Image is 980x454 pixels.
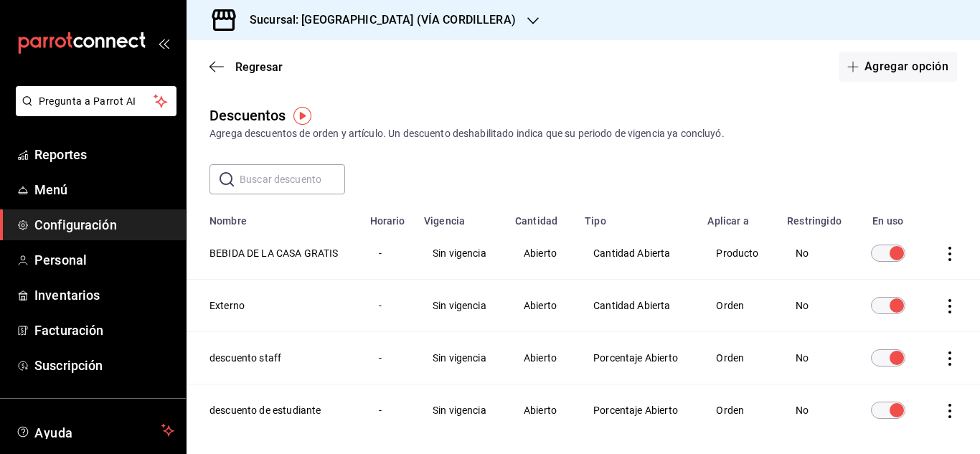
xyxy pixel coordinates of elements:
th: Horario [362,206,416,227]
td: Producto [699,227,778,280]
span: Regresar [235,60,283,74]
th: Tipo [576,206,699,227]
a: Pregunta a Parrot AI [10,104,176,119]
td: Porcentaje Abierto [576,384,699,437]
button: Agregar opción [839,52,957,82]
span: Ayuda [34,422,156,439]
span: Configuración [34,215,174,235]
img: Tooltip marker [293,107,311,125]
button: open_drawer_menu [158,37,169,49]
button: Pregunta a Parrot AI [16,86,176,116]
button: actions [943,299,957,313]
td: Orden [699,384,778,437]
th: descuento staff [187,332,362,384]
th: Vigencia [415,206,507,227]
td: - [362,280,416,332]
button: actions [943,404,957,418]
th: Aplicar a [699,206,778,227]
button: actions [943,247,957,261]
span: Facturación [34,321,174,340]
th: Restringido [778,206,852,227]
td: Abierto [507,227,576,280]
div: Descuentos [209,105,286,126]
th: Cantidad [507,206,576,227]
td: - [362,227,416,280]
td: Sin vigencia [415,280,507,332]
button: actions [943,351,957,366]
input: Buscar descuento [240,165,345,194]
th: descuento de estudiante [187,384,362,437]
td: Abierto [507,384,576,437]
td: Orden [699,332,778,384]
span: Menú [34,180,174,199]
span: Personal [34,250,174,270]
span: Reportes [34,145,174,164]
span: Pregunta a Parrot AI [39,94,154,109]
span: Suscripción [34,356,174,375]
th: BEBIDA DE LA CASA GRATIS [187,227,362,280]
td: Porcentaje Abierto [576,332,699,384]
h3: Sucursal: [GEOGRAPHIC_DATA] (VÍA CORDILLERA) [238,11,516,29]
td: Cantidad Abierta [576,280,699,332]
td: Sin vigencia [415,227,507,280]
th: En uso [852,206,923,227]
td: Cantidad Abierta [576,227,699,280]
div: Agrega descuentos de orden y artículo. Un descuento deshabilitado indica que su periodo de vigenc... [209,126,957,141]
td: - [362,384,416,437]
th: Externo [187,280,362,332]
span: Inventarios [34,285,174,305]
td: Sin vigencia [415,384,507,437]
td: No [778,384,852,437]
td: No [778,227,852,280]
table: discountsTable [187,206,980,436]
td: Abierto [507,332,576,384]
td: Orden [699,280,778,332]
td: Abierto [507,280,576,332]
td: No [778,280,852,332]
td: No [778,332,852,384]
td: - [362,332,416,384]
td: Sin vigencia [415,332,507,384]
button: Regresar [209,60,283,74]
